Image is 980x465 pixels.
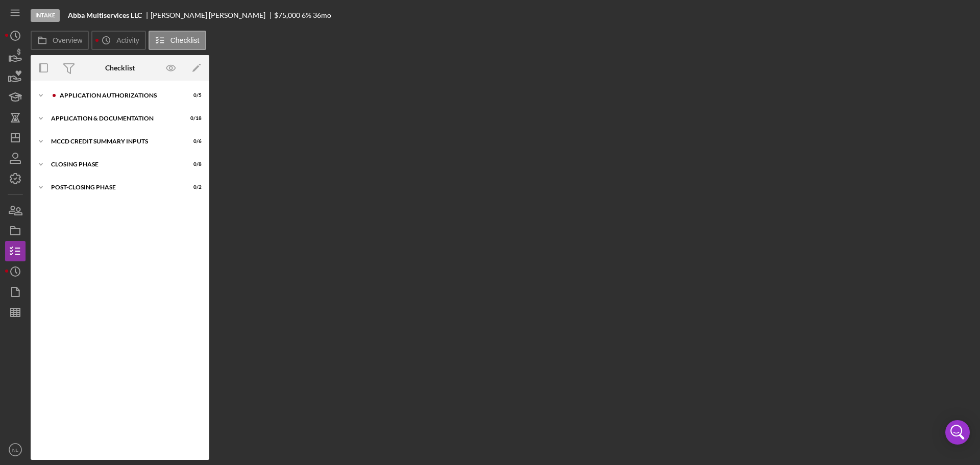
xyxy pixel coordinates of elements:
[31,31,89,50] button: Overview
[31,9,60,22] div: Intake
[183,115,202,121] div: 0 / 18
[51,184,176,190] div: Post-Closing Phase
[183,184,202,190] div: 0 / 2
[151,11,274,19] div: [PERSON_NAME] [PERSON_NAME]
[945,420,970,445] div: Open Intercom Messenger
[313,11,331,19] div: 36 mo
[149,31,206,50] button: Checklist
[60,92,176,99] div: Application Authorizations
[183,138,202,144] div: 0 / 6
[68,11,142,19] b: Abba Multiservices LLC
[116,36,139,44] label: Activity
[51,161,176,167] div: Closing Phase
[53,36,82,44] label: Overview
[51,138,176,144] div: MCCD Credit Summary Inputs
[51,115,176,121] div: Application & Documentation
[183,92,202,99] div: 0 / 5
[91,31,145,50] button: Activity
[12,447,19,453] text: NL
[105,64,135,72] div: Checklist
[183,161,202,167] div: 0 / 8
[170,36,200,44] label: Checklist
[274,11,300,19] span: $75,000
[5,439,26,460] button: NL
[302,11,311,19] div: 6 %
